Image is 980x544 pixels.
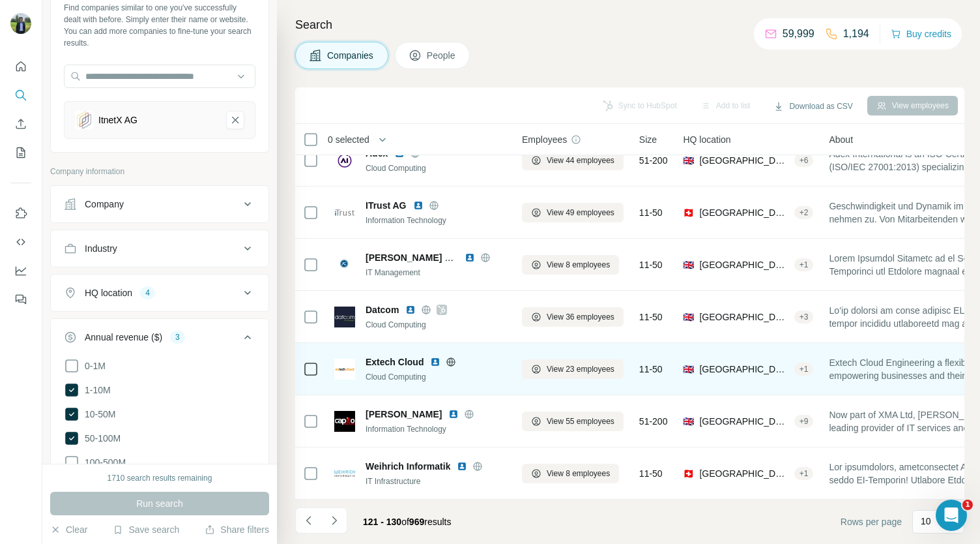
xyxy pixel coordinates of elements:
[794,416,814,427] div: + 9
[50,523,87,536] button: Clear
[891,25,951,43] button: Buy credits
[366,199,407,212] span: ITrust AG
[366,371,506,383] div: Cloud Computing
[226,111,244,129] button: ItnetX AG-remove-button
[334,202,355,223] img: Logo of ITrust AG
[547,468,610,479] span: View 8 employees
[465,252,475,263] img: LinkedIn logo
[295,16,964,34] h4: Search
[683,363,694,376] span: 🇬🇧
[683,133,730,146] span: HQ location
[683,467,694,480] span: 🇨🇭
[409,517,424,527] span: 969
[334,463,355,484] img: Logo of Weihrich Informatik
[79,408,115,421] span: 10-50M
[334,254,355,275] img: Logo of Ashby Computer Services
[639,258,663,271] span: 11-50
[522,307,624,327] button: View 36 employees
[547,155,614,166] span: View 44 employees
[170,331,185,343] div: 3
[547,363,614,375] span: View 23 employees
[841,515,902,528] span: Rows per page
[843,26,869,42] p: 1,194
[79,456,126,469] span: 100-500M
[794,207,814,219] div: + 2
[699,467,788,480] span: [GEOGRAPHIC_DATA], [GEOGRAPHIC_DATA]
[457,461,467,472] img: LinkedIn logo
[366,408,442,421] span: [PERSON_NAME]
[51,233,268,264] button: Industry
[683,310,694,324] span: 🇬🇧
[10,202,31,225] button: Use Surfe on LinkedIn
[783,26,814,42] p: 59,999
[794,155,814,166] div: + 6
[51,322,268,358] button: Annual revenue ($)3
[328,133,369,146] span: 0 selected
[85,286,132,299] div: HQ location
[140,287,155,299] div: 4
[448,409,459,419] img: LinkedIn logo
[85,198,124,211] div: Company
[639,206,663,219] span: 11-50
[683,206,694,219] span: 🇨🇭
[10,13,31,34] img: Avatar
[113,523,179,536] button: Save search
[764,97,861,116] button: Download as CSV
[699,154,788,167] span: [GEOGRAPHIC_DATA]
[413,200,424,211] img: LinkedIn logo
[639,310,663,324] span: 11-50
[639,467,663,480] span: 11-50
[699,415,788,428] span: [GEOGRAPHIC_DATA], [GEOGRAPHIC_DATA], [GEOGRAPHIC_DATA]
[10,55,31,78] button: Quick start
[366,476,506,487] div: IT Infrastructure
[79,359,106,372] span: 0-1M
[79,384,111,397] span: 1-10M
[522,255,619,275] button: View 8 employees
[50,166,269,177] p: Company information
[639,154,668,167] span: 51-200
[295,507,321,534] button: Navigate to previous page
[522,464,619,483] button: View 8 employees
[699,206,788,219] span: [GEOGRAPHIC_DATA], [GEOGRAPHIC_DATA]
[366,460,450,473] span: Weihrich Informatik
[936,500,967,531] iframe: Intercom live chat
[85,242,117,255] div: Industry
[10,259,31,282] button: Dashboard
[639,133,657,146] span: Size
[962,500,973,510] span: 1
[683,258,694,271] span: 🇬🇧
[51,277,268,309] button: HQ location4
[79,432,121,445] span: 50-100M
[51,189,268,220] button: Company
[366,355,424,369] span: Extech Cloud
[405,305,416,315] img: LinkedIn logo
[401,517,409,527] span: of
[366,423,506,435] div: Information Technology
[334,150,355,171] img: Logo of Adex
[522,203,624,222] button: View 49 employees
[366,303,399,316] span: Datcom
[108,472,212,484] div: 1710 search results remaining
[334,411,355,432] img: Logo of Capito
[699,363,788,376] span: [GEOGRAPHIC_DATA], [GEOGRAPHIC_DATA], [GEOGRAPHIC_DATA]
[85,331,162,344] div: Annual revenue ($)
[547,416,614,427] span: View 55 employees
[10,83,31,107] button: Search
[829,133,853,146] span: About
[699,258,788,271] span: [GEOGRAPHIC_DATA], [GEOGRAPHIC_DATA], [GEOGRAPHIC_DATA]
[699,310,788,324] span: [GEOGRAPHIC_DATA]
[334,359,355,380] img: Logo of Extech Cloud
[10,230,31,254] button: Use Surfe API
[683,415,694,428] span: 🇬🇧
[683,154,694,167] span: 🇬🇧
[921,515,931,528] p: 10
[547,311,614,323] span: View 36 employees
[10,288,31,311] button: Feedback
[522,412,624,431] button: View 55 employees
[639,415,668,428] span: 51-200
[366,215,506,226] div: Information Technology
[366,319,506,331] div: Cloud Computing
[75,111,93,129] img: ItnetX AG-logo
[794,468,814,479] div: + 1
[321,507,347,534] button: Navigate to next page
